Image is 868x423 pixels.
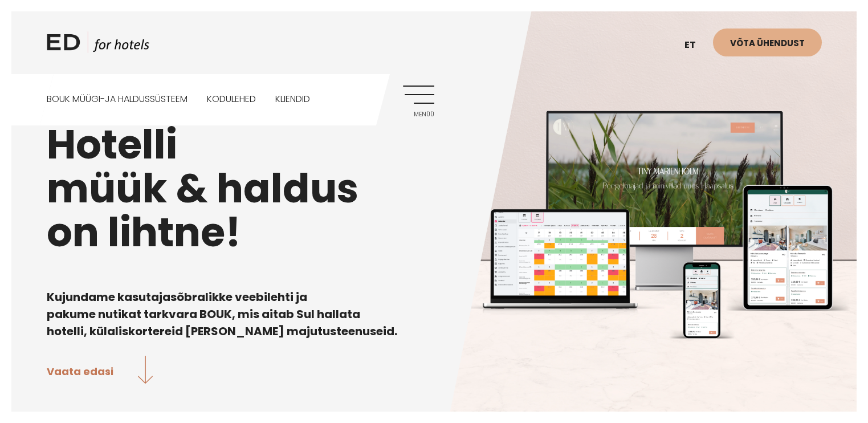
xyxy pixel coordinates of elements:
[207,74,256,125] a: Kodulehed
[47,123,822,254] h1: Hotelli müük & haldus on lihtne!
[679,31,713,59] a: et
[403,86,434,117] a: Menüü
[713,29,822,56] a: Võta ühendust
[403,111,434,118] span: Menüü
[47,74,188,125] a: BOUK MÜÜGI-JA HALDUSSÜSTEEM
[47,289,397,339] b: Kujundame kasutajasõbralikke veebilehti ja pakume nutikat tarkvara BOUK, mis aitab Sul hallata ho...
[275,74,310,125] a: Kliendid
[47,31,149,60] a: ED HOTELS
[47,356,153,386] a: Vaata edasi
